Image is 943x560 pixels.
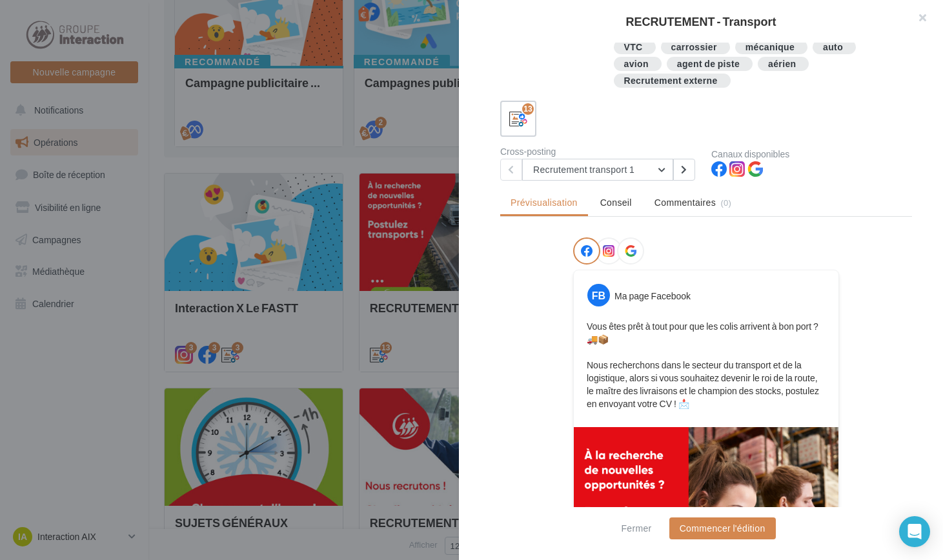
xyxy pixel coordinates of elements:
button: Recrutement transport 1 [522,159,673,181]
div: VTC [624,43,643,52]
div: auto [823,43,843,52]
div: 13 [522,103,534,115]
span: Commentaires [654,196,716,209]
div: mécanique [745,43,795,52]
div: Cross-posting [500,147,701,156]
div: aérien [768,59,796,69]
p: Vous êtes prêt à tout pour que les colis arrivent à bon port ? 🚚📦 Nous recherchons dans le secteu... [587,320,826,410]
div: avion [624,59,649,69]
div: Recrutement externe [624,76,718,86]
div: RECRUTEMENT - Transport [480,15,922,27]
span: (0) [720,197,731,208]
div: agent de piste [677,59,740,69]
button: Fermer [616,521,656,536]
div: Open Intercom Messenger [899,516,930,547]
div: Canaux disponibles [711,150,912,159]
button: Commencer l'édition [669,517,776,539]
div: carrossier [671,43,717,52]
div: Ma page Facebook [614,290,691,303]
span: Conseil [600,197,632,208]
div: FB [587,284,610,306]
